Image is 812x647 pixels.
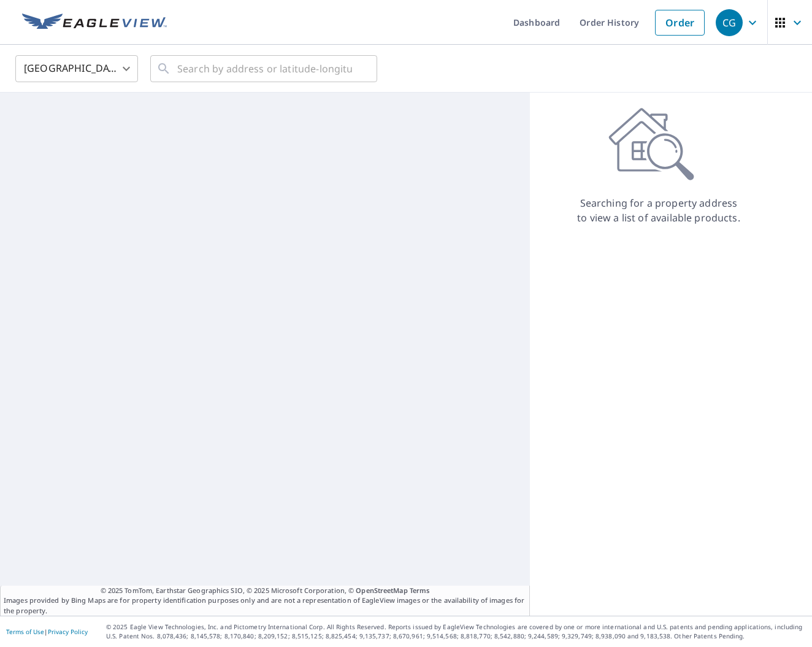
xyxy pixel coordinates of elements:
a: Order [655,10,705,36]
div: [GEOGRAPHIC_DATA] [15,52,138,86]
span: © 2025 TomTom, Earthstar Geographics SIO, © 2025 Microsoft Corporation, © [101,586,430,596]
a: OpenStreetMap [356,586,407,595]
a: Terms of Use [6,627,44,636]
p: © 2025 Eagle View Technologies, Inc. and Pictometry International Corp. All Rights Reserved. Repo... [106,622,806,641]
div: CG [716,9,743,36]
p: | [6,628,88,635]
p: Searching for a property address to view a list of available products. [576,196,741,225]
img: EV Logo [22,13,167,32]
input: Search by address or latitude-longitude [177,52,352,86]
a: Terms [410,586,430,595]
a: Privacy Policy [48,627,88,636]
